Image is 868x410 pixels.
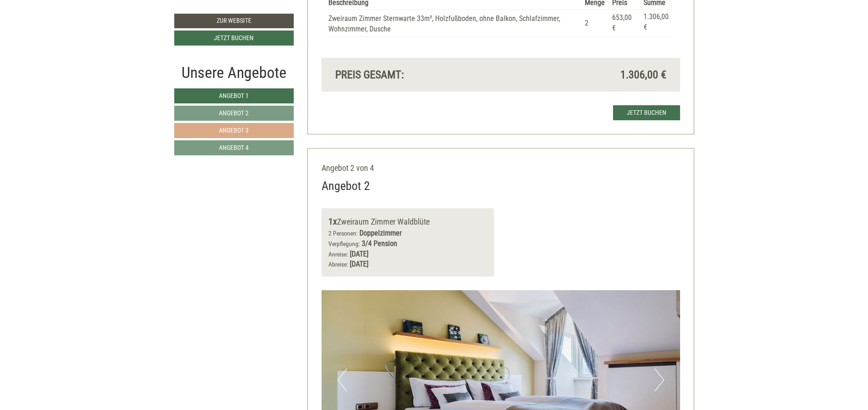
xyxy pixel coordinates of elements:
span: 653,00 € [612,13,632,32]
small: Anreise: [328,251,348,258]
b: 3/4 Pension [362,239,397,248]
span: Angebot 4 [219,144,249,151]
div: Angebot 2 [322,178,370,195]
span: Angebot 3 [219,127,249,134]
b: [DATE] [350,250,369,258]
button: Next [655,369,664,391]
a: Zur Website [174,14,294,28]
small: Verpflegung: [328,240,360,247]
span: Angebot 2 von 4 [322,163,374,173]
div: Zweiraum Zimmer Waldblüte [328,215,487,228]
td: 1.306,00 € [640,10,673,37]
div: Unsere Angebote [174,61,294,84]
small: 2 Personen: [328,230,358,237]
div: Preis gesamt: [328,67,501,82]
a: Jetzt buchen [174,31,294,46]
small: Abreise: [328,261,348,268]
td: 2 [581,10,608,37]
span: Angebot 2 [219,109,249,117]
span: Angebot 1 [219,92,249,99]
td: Zweiraum Zimmer Sternwarte 33m², Holzfußboden, ohne Balkon, Schlafzimmer, Wohnzimmer, Dusche [328,10,581,37]
a: Jetzt buchen [613,105,680,120]
span: 1.306,00 € [620,67,666,82]
b: Doppelzimmer [359,229,402,237]
b: [DATE] [350,260,369,268]
button: Previous [338,369,347,391]
b: 1x [328,216,337,227]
